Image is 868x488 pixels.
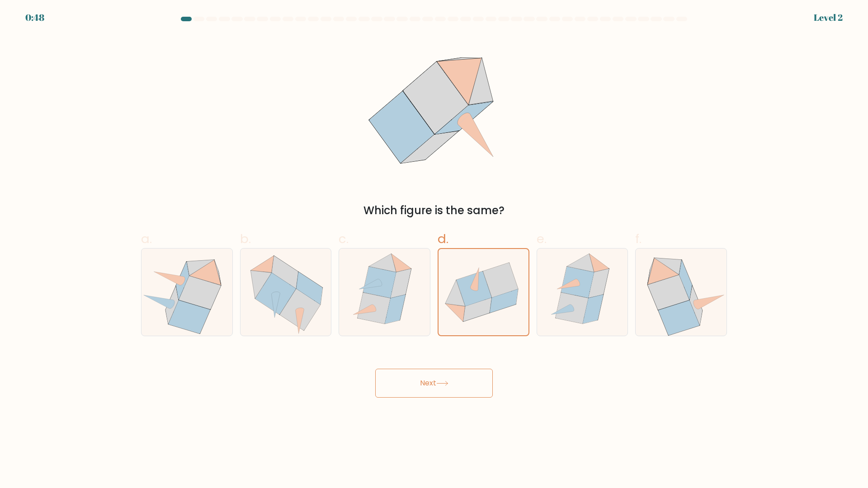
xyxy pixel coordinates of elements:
[339,230,349,248] span: c.
[25,11,44,24] div: 0:48
[375,369,493,398] button: Next
[537,230,547,248] span: e.
[814,11,843,24] div: Level 2
[141,230,152,248] span: a.
[438,230,448,248] span: d.
[146,202,722,219] div: Which figure is the same?
[635,230,642,248] span: f.
[240,230,251,248] span: b.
